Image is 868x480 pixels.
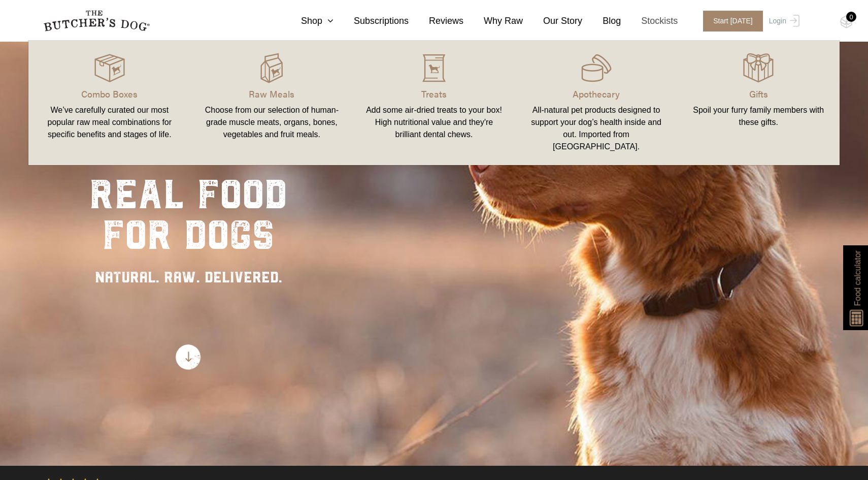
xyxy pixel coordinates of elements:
[463,14,523,28] a: Why Raw
[333,14,409,28] a: Subscriptions
[693,11,766,31] a: Start [DATE]
[89,174,287,255] div: real food for dogs
[515,51,678,155] a: Apothecary All-natural pet products designed to support your dog’s health inside and out. Importe...
[703,11,763,31] span: Start [DATE]
[846,12,856,22] div: 0
[409,14,463,28] a: Reviews
[353,51,515,155] a: Treats Add some air-dried treats to your box! High nutritional value and they're brilliant dental...
[41,87,179,101] p: Combo Boxes
[527,104,665,153] div: All-natural pet products designed to support your dog’s health inside and out. Imported from [GEO...
[677,51,840,155] a: Gifts Spoil your furry family members with these gifts.
[203,87,341,101] p: Raw Meals
[689,104,827,129] div: Spoil your furry family members with these gifts.
[281,14,333,28] a: Shop
[527,87,665,101] p: Apothecary
[689,87,827,101] p: Gifts
[203,104,341,141] div: Choose from our selection of human-grade muscle meats, organs, bones, vegetables and fruit meals.
[28,51,191,155] a: Combo Boxes We’ve carefully curated our most popular raw meal combinations for specific benefits ...
[851,250,863,306] span: Food calculator
[89,266,287,289] div: NATURAL. RAW. DELIVERED.
[766,11,799,31] a: Login
[41,104,179,141] div: We’ve carefully curated our most popular raw meal combinations for specific benefits and stages o...
[365,87,503,101] p: Treats
[523,14,582,28] a: Our Story
[582,14,621,28] a: Blog
[365,104,503,141] div: Add some air-dried treats to your box! High nutritional value and they're brilliant dental chews.
[840,15,853,28] img: TBD_Cart-Empty.png
[621,14,678,28] a: Stockists
[191,51,353,155] a: Raw Meals Choose from our selection of human-grade muscle meats, organs, bones, vegetables and fr...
